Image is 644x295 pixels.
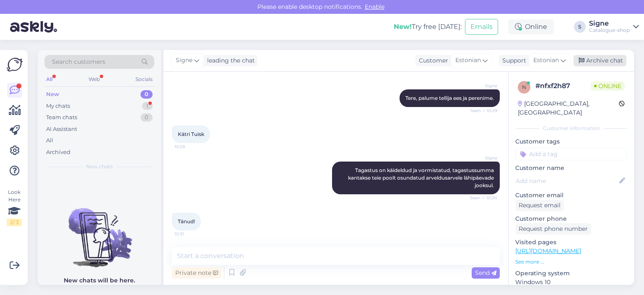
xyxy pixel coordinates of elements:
div: Look Here [7,188,22,226]
span: Search customers [52,57,105,66]
div: Archive chat [574,55,626,66]
div: Support [499,56,526,65]
div: Customer information [515,125,627,132]
span: Kätri Tuisk [178,131,204,137]
span: 10:29 [174,144,206,150]
span: Online [591,81,625,91]
div: AI Assistant [46,125,77,133]
div: Customer [415,56,448,65]
div: 2 / 3 [7,219,22,226]
p: Operating system [515,269,627,278]
div: New [46,90,59,99]
div: 1 [142,102,153,110]
span: Enable [362,3,387,10]
div: Online [508,19,554,34]
div: Try free [DATE]: [394,22,462,32]
div: Request phone number [515,223,591,235]
div: Request email [515,200,564,211]
p: Customer phone [515,214,627,223]
img: Askly Logo [7,57,23,73]
span: Seen ✓ 10:30 [466,195,497,201]
div: leading the chat [204,56,255,65]
span: Signe [176,56,192,65]
span: 10:31 [174,231,206,237]
span: Seen ✓ 10:29 [466,107,497,114]
div: Web [87,74,101,85]
button: Emails [465,19,498,35]
input: Add name [516,176,618,185]
div: My chats [46,102,70,110]
span: Signe [466,83,497,89]
p: Customer tags [515,137,627,146]
p: Customer email [515,191,627,200]
b: New! [394,23,412,31]
a: SigneCatalogue-shop [589,20,639,34]
div: Signe [589,20,630,27]
input: Add a tag [515,148,627,160]
p: Windows 10 [515,278,627,287]
img: No chats [38,193,161,269]
div: Archived [46,148,70,157]
span: Tagastus on käideldud ja vormistatud, tagastussumma kantakse teie poolt osundatud arveldusarvele ... [348,167,495,188]
span: Tänud! [178,218,195,225]
span: n [522,84,526,90]
span: Send [475,269,496,277]
div: 0 [140,113,153,122]
div: Private note [172,267,221,279]
span: Estonian [533,56,559,65]
div: All [44,74,54,85]
span: New chats [86,163,113,170]
p: New chats will be here. [64,276,135,285]
div: S [574,21,586,33]
p: Visited pages [515,238,627,247]
div: Socials [134,74,154,85]
span: Estonian [455,56,481,65]
a: [URL][DOMAIN_NAME] [515,247,581,255]
p: Customer name [515,164,627,172]
div: # nfxf2h87 [535,81,591,91]
p: See more ... [515,258,627,266]
div: [GEOGRAPHIC_DATA], [GEOGRAPHIC_DATA] [518,99,619,117]
div: Catalogue-shop [589,27,630,34]
div: Team chats [46,113,77,122]
div: 0 [140,90,153,99]
span: Tere, palume tellija ees ja perenime. [405,95,494,101]
div: All [46,136,53,145]
span: Signe [466,155,497,161]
